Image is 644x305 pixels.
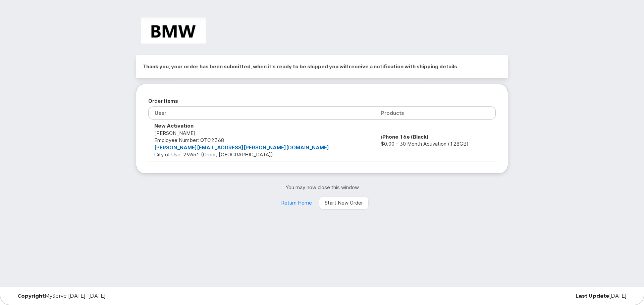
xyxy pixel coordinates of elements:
[375,106,496,120] th: Products
[136,184,508,191] p: You may now close this window
[148,106,375,120] th: User
[148,120,375,161] td: [PERSON_NAME] City of Use: 29651 (Greer, [GEOGRAPHIC_DATA])
[154,123,194,129] strong: New Activation
[141,17,206,44] img: BMW Manufacturing Co LLC
[381,134,429,140] strong: iPhone 16e (Black)
[275,196,318,210] a: Return Home
[319,196,369,210] a: Start New Order
[154,144,329,151] a: [PERSON_NAME][EMAIL_ADDRESS][PERSON_NAME][DOMAIN_NAME]
[148,96,496,106] h2: Order Items
[576,293,609,299] strong: Last Update
[375,120,496,161] td: $0.00 - 30 Month Activation (128GB)
[154,137,224,143] span: Employee Number: QTC2368
[425,293,632,299] div: [DATE]
[12,293,219,299] div: MyServe [DATE]–[DATE]
[143,62,501,72] h2: Thank you, your order has been submitted, when it's ready to be shipped you will receive a notifi...
[17,293,45,299] strong: Copyright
